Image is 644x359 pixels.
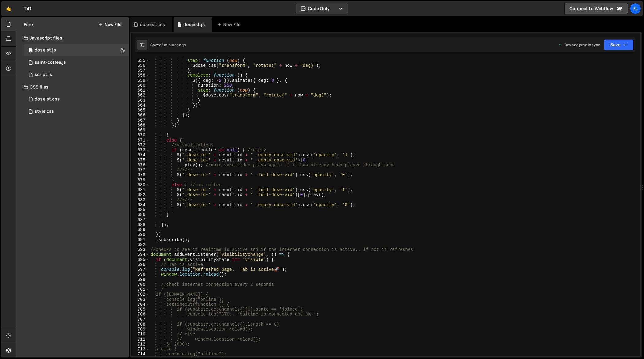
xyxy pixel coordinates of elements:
div: 706 [131,312,149,317]
div: 4604/25434.css [24,105,129,118]
div: 676 [131,163,149,168]
div: 713 [131,347,149,352]
div: 696 [131,262,149,267]
div: 685 [131,207,149,212]
div: 666 [131,113,149,118]
h2: Files [24,21,35,28]
button: Save [604,39,634,50]
div: 671 [131,138,149,143]
div: 697 [131,267,149,272]
div: 674 [131,153,149,157]
div: 708 [131,322,149,327]
div: 705 [131,307,149,312]
div: 692 [131,242,149,247]
div: TiD [24,5,31,12]
div: 695 [131,257,149,262]
div: script.js [35,72,52,77]
button: Code Only [296,3,348,14]
div: 675 [131,158,149,163]
div: 707 [131,317,149,322]
div: 684 [131,202,149,207]
div: 686 [131,212,149,217]
div: 704 [131,302,149,307]
div: 662 [131,93,149,98]
div: 669 [131,128,149,133]
div: 4604/42100.css [24,93,129,105]
div: 4604/27020.js [24,56,129,69]
div: 673 [131,148,149,153]
div: 681 [131,187,149,192]
div: 664 [131,103,149,108]
div: Javascript files [16,32,129,44]
div: 655 [131,58,149,63]
a: 🤙 [1,1,16,16]
div: 688 [131,222,149,227]
div: style.css [35,109,54,114]
div: 659 [131,78,149,83]
div: 680 [131,183,149,187]
div: doseist.js [183,21,205,28]
div: 690 [131,232,149,237]
div: Dev and prod in sync [558,42,600,47]
a: Fl [630,3,641,14]
div: 668 [131,123,149,128]
div: 677 [131,168,149,172]
div: 702 [131,292,149,297]
div: 4604/37981.js [24,44,129,56]
div: 701 [131,287,149,292]
div: 700 [131,282,149,287]
div: 663 [131,98,149,103]
div: 665 [131,108,149,113]
div: 4604/24567.js [24,69,129,81]
div: 5 minutes ago [161,42,186,47]
div: 691 [131,237,149,242]
div: saint-coffee.js [35,60,66,65]
div: 678 [131,172,149,177]
div: 658 [131,73,149,78]
div: 709 [131,327,149,332]
div: 703 [131,297,149,302]
div: 672 [131,143,149,148]
div: 693 [131,247,149,252]
div: doseist.css [140,21,165,28]
div: 683 [131,198,149,202]
div: CSS files [16,81,129,93]
div: 656 [131,63,149,68]
div: 660 [131,83,149,88]
div: 661 [131,88,149,93]
div: doseist.js [35,47,56,53]
div: 689 [131,227,149,232]
div: 670 [131,133,149,138]
div: 712 [131,342,149,347]
div: Saved [150,42,186,47]
div: New File [217,21,243,28]
button: New File [98,22,121,27]
div: 714 [131,352,149,357]
div: 667 [131,118,149,123]
div: 694 [131,252,149,257]
a: Connect to Webflow [564,3,628,14]
div: 657 [131,68,149,73]
div: 699 [131,277,149,282]
div: 679 [131,178,149,183]
div: 687 [131,217,149,222]
div: 711 [131,337,149,342]
div: 698 [131,272,149,277]
div: doseist.css [35,96,60,102]
span: 0 [29,48,33,53]
div: 710 [131,332,149,337]
div: 682 [131,192,149,197]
